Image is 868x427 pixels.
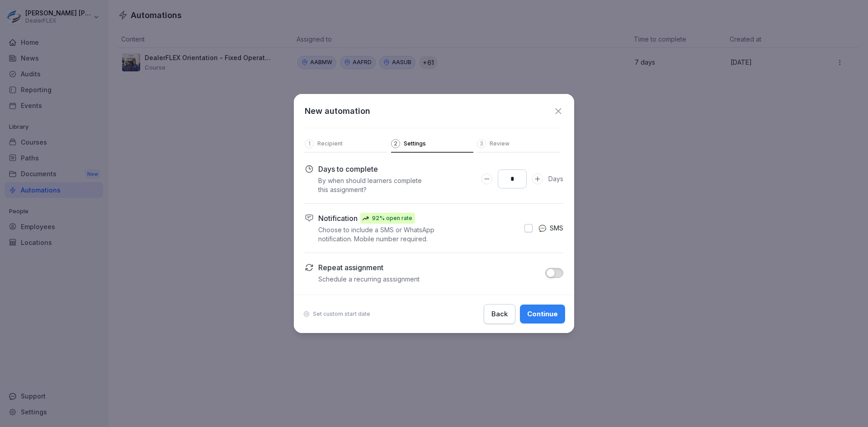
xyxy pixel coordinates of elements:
[317,140,343,147] p: Recipient
[391,139,400,148] div: 2
[520,305,565,324] button: Continue
[404,140,426,147] p: Settings
[318,275,420,284] p: Schedule a recurring asssignment
[318,262,383,273] p: Repeat assignment
[318,213,358,224] p: Notification
[491,309,508,319] div: Back
[305,105,370,117] h1: New automation
[481,174,492,184] button: Decrease Days to complete number input
[527,309,558,319] div: Continue
[532,174,543,184] button: Increase Days to complete number input
[313,310,370,318] p: Set custom start date
[372,214,412,222] p: 92% open rate
[550,223,563,233] p: SMS
[318,164,432,174] p: Days to complete
[318,176,432,194] p: By when should learners complete this assignment?
[548,174,563,184] p: Days
[490,140,509,147] p: Review
[305,139,314,148] div: 1
[318,225,439,244] p: Choose to include a SMS or WhatsApp notification. Mobile number required.
[484,304,515,324] button: Back
[477,139,486,148] div: 3
[498,169,527,188] input: Days to complete number input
